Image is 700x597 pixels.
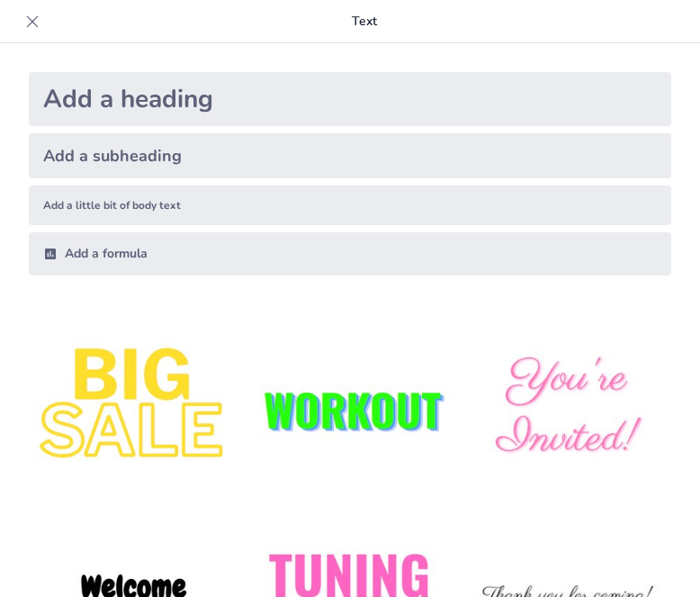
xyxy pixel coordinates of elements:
[462,304,671,514] img: 3.jpeg
[29,133,671,178] div: Add a subheading
[29,72,671,126] div: Add a heading
[29,304,238,514] img: 1.jpeg
[246,304,455,514] img: 2.jpeg
[29,185,671,225] div: Add a little bit of body text
[29,232,671,276] div: Add a formula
